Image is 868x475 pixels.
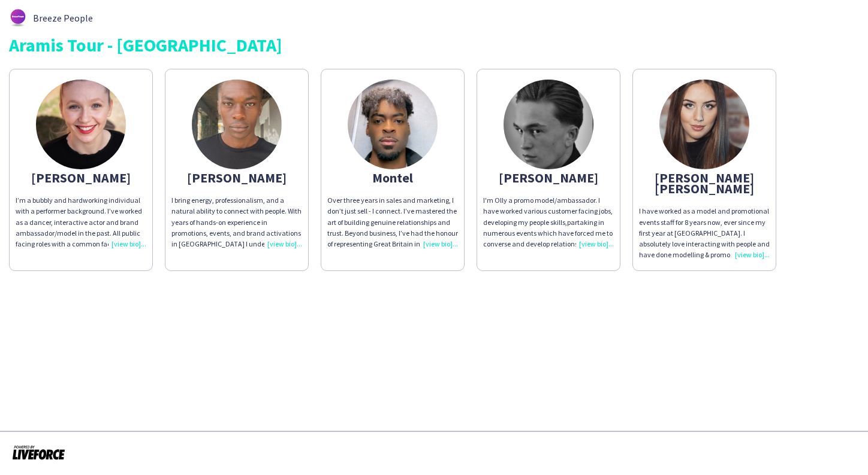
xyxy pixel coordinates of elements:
span: Over three years in sales and marketing, I don’t just sell - I connect. I’ve mastered the art of ... [327,196,458,313]
img: Powered by Liveforce [12,444,65,461]
div: [PERSON_NAME] [16,172,146,183]
span: I'm Olly a promo model/ambassador. I have worked various customer facing jobs, developing my peop... [483,196,613,226]
span: I have worked as a model and promotional events staff for 8 years now, ever since my first year a... [639,206,770,346]
div: Aramis Tour - [GEOGRAPHIC_DATA] [9,36,859,54]
img: thumb-62876bd588459.png [9,9,27,27]
img: thumb-65a59a8278931.jpg [36,80,126,169]
span: Breeze People [33,13,93,23]
img: thumb-4ebc7cd9-081c-42dd-9054-b35186c7e74e.png [504,80,593,169]
img: thumb-68af00796d0d9.jpeg [348,80,438,169]
div: [PERSON_NAME] [483,172,614,183]
div: Montel [327,172,458,183]
div: [PERSON_NAME] [PERSON_NAME] [639,172,770,194]
span: I’m a bubbly and hardworking individual with a performer background. I’ve worked as a dancer, int... [16,196,142,270]
img: thumb-84030260-8f12-4428-af78-ca08fcfd86fa.jpg [192,80,282,169]
img: thumb-c2408779-3365-4bb4-909e-484b85cd9899.jpg [659,80,749,169]
div: [PERSON_NAME] [171,172,302,183]
span: I bring energy, professionalism, and a natural ability to connect with people. With years of hand... [171,196,302,324]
